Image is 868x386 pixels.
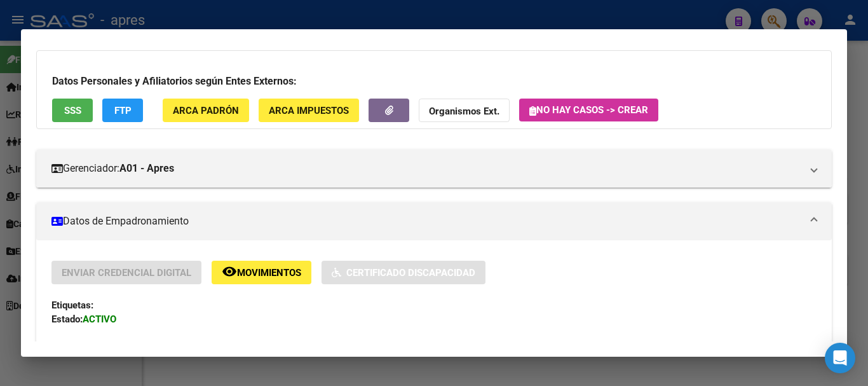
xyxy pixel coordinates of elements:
[64,105,81,116] span: SSS
[36,202,832,240] mat-expansion-panel-header: Datos de Empadronamiento
[52,74,816,89] h3: Datos Personales y Afiliatorios según Entes Externos:
[51,161,801,176] mat-panel-title: Gerenciador:
[269,105,349,116] span: ARCA Impuestos
[212,261,311,284] button: Movimientos
[322,261,485,284] button: Certificado Discapacidad
[51,261,201,284] button: Enviar Credencial Digital
[259,99,359,122] button: ARCA Impuestos
[52,99,93,122] button: SSS
[119,161,174,176] strong: A01 - Apres
[51,341,134,353] strong: Última Alta Formal:
[102,99,143,122] button: FTP
[237,267,301,279] span: Movimientos
[51,300,93,311] strong: Etiquetas:
[36,149,832,188] mat-expansion-panel-header: Gerenciador:A01 - Apres
[419,99,510,122] button: Organismos Ext.
[51,341,163,353] span: [DATE]
[429,106,499,117] strong: Organismos Ext.
[173,105,239,116] span: ARCA Padrón
[529,104,648,116] span: No hay casos -> Crear
[825,343,855,373] div: Open Intercom Messenger
[51,314,83,325] strong: Estado:
[62,267,191,279] span: Enviar Credencial Digital
[83,314,116,325] strong: ACTIVO
[114,105,132,116] span: FTP
[163,99,249,122] button: ARCA Padrón
[51,214,801,229] mat-panel-title: Datos de Empadronamiento
[346,267,475,279] span: Certificado Discapacidad
[222,264,237,279] mat-icon: remove_red_eye
[519,99,658,121] button: No hay casos -> Crear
